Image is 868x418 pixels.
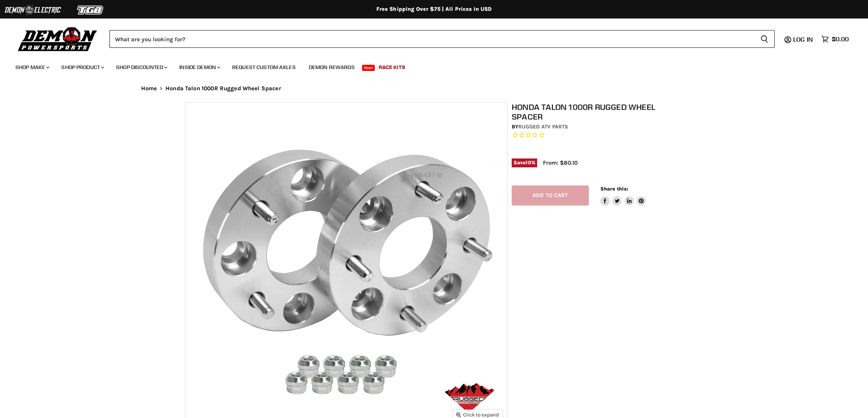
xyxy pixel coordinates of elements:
a: Demon Rewards [303,59,361,75]
nav: Breadcrumbs [126,85,743,92]
a: Shop Discounted [110,59,172,75]
span: Click to expand [456,412,499,418]
a: Request Custom Axles [226,59,302,75]
form: Product [110,30,775,48]
span: Log in [793,35,813,43]
span: $0.00 [832,35,849,43]
div: by [512,123,688,131]
aside: Share this: [600,185,646,206]
div: Free Shipping Over $75 | All Prices In USD [126,6,743,13]
input: Search [110,30,754,48]
span: Honda Talon 1000R Rugged Wheel Spacer [165,85,281,92]
span: Save % [512,158,537,167]
a: Log in [790,36,817,43]
a: $0.00 [817,34,853,45]
img: Demon Electric Logo 2 [4,3,62,17]
a: Inside Demon [174,59,225,75]
img: TGB Logo 2 [62,3,120,17]
a: Shop Make [10,59,54,75]
span: Share this: [600,186,628,192]
span: New! [362,65,375,71]
h1: Honda Talon 1000R Rugged Wheel Spacer [512,102,688,121]
a: Rugged ATV Parts [518,123,568,130]
ul: Main menu [10,56,847,75]
button: Search [754,30,775,48]
span: 10 [526,160,531,165]
span: Rated 0.0 out of 5 stars 0 reviews [512,131,688,139]
a: Race Kits [373,59,411,75]
span: From: $80.10 [543,159,578,166]
img: Demon Powersports [15,25,100,52]
a: Shop Product [56,59,109,75]
a: Home [141,85,157,92]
